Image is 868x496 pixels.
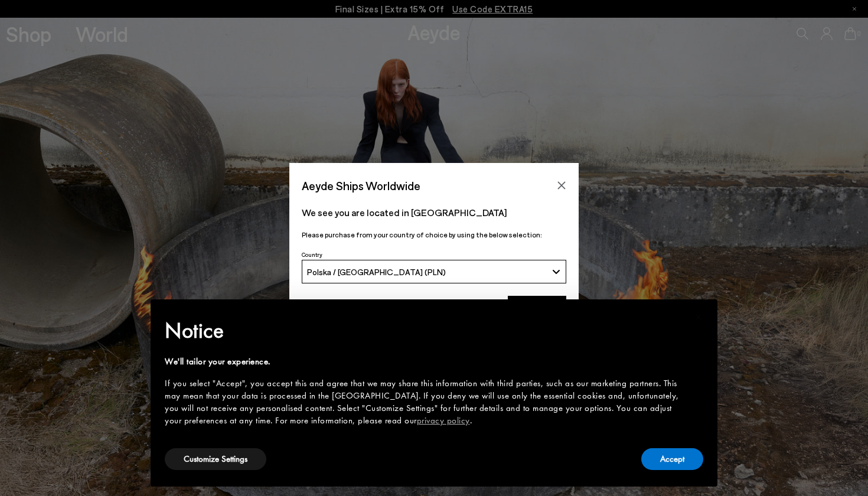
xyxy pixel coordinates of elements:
[165,315,684,346] h2: Notice
[695,308,703,326] span: ×
[302,251,322,258] span: Country
[165,377,684,427] div: If you select "Accept", you accept this and agree that we may share this information with third p...
[165,448,266,470] button: Customize Settings
[553,177,570,194] button: Close
[165,355,684,368] div: We'll tailor your experience.
[302,229,566,240] p: Please purchase from your country of choice by using the below selection:
[307,267,446,277] span: Polska / [GEOGRAPHIC_DATA] (PLN)
[302,175,420,196] span: Aeyde Ships Worldwide
[641,448,703,470] button: Accept
[302,205,566,220] p: We see you are located in [GEOGRAPHIC_DATA]
[684,303,713,331] button: Close this notice
[417,415,470,426] a: privacy policy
